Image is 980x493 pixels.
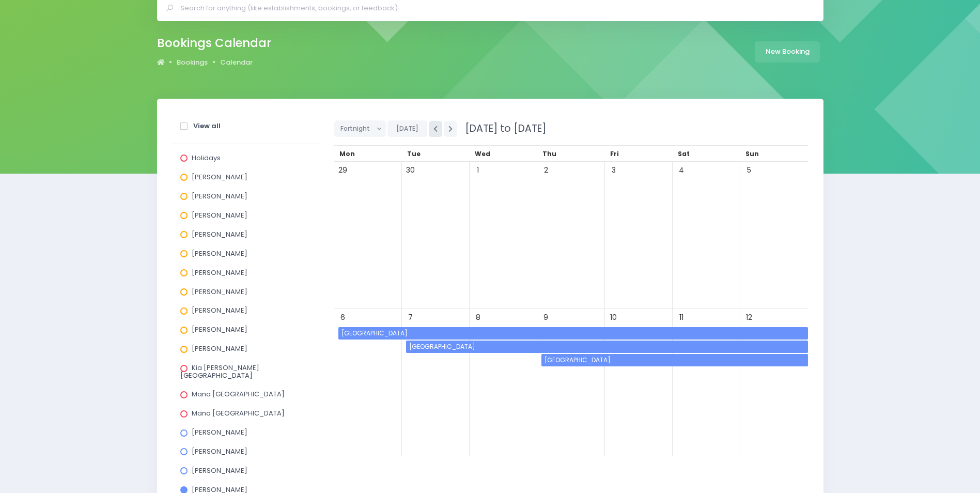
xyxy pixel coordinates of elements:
span: 4 [674,163,688,177]
span: [PERSON_NAME] [192,325,247,334]
span: 29 [336,163,350,177]
span: [PERSON_NAME] [192,287,247,297]
span: 5 [742,163,756,177]
span: [PERSON_NAME] [192,191,247,201]
span: [DATE] to [DATE] [459,121,546,135]
span: [PERSON_NAME] [192,210,247,220]
span: 6 [336,311,350,325]
span: Thu [542,149,556,158]
span: [PERSON_NAME] [192,427,247,437]
a: Calendar [220,57,253,68]
span: Orere School [340,327,808,340]
span: 7 [403,311,417,325]
span: [PERSON_NAME] [192,466,247,475]
h2: Bookings Calendar [157,36,271,50]
span: [PERSON_NAME] [192,229,247,239]
span: Maraetai Beach School [408,341,808,353]
button: Fortnight [334,120,386,137]
span: Sun [745,149,759,158]
a: New Booking [755,41,820,63]
span: [PERSON_NAME] [192,305,247,315]
span: [PERSON_NAME] [192,446,247,456]
span: 8 [471,311,485,325]
span: Fri [610,149,619,158]
span: Holidays [192,153,221,163]
span: Mana [GEOGRAPHIC_DATA] [192,408,285,418]
span: 11 [674,311,688,325]
span: [PERSON_NAME] [192,344,247,353]
span: Elm Park School [543,354,808,366]
strong: View all [193,121,221,131]
span: 10 [606,311,620,325]
input: Search for anything (like establishments, bookings, or feedback) [180,1,809,16]
span: 12 [742,311,756,325]
span: 1 [471,163,485,177]
span: 2 [539,163,553,177]
a: Bookings [177,57,208,68]
span: [PERSON_NAME] [192,172,247,182]
span: Sat [678,149,690,158]
span: Fortnight [340,121,372,136]
span: [PERSON_NAME] [192,268,247,278]
span: Wed [475,149,490,158]
span: 9 [539,311,553,325]
span: [PERSON_NAME] [192,249,247,258]
span: Mana [GEOGRAPHIC_DATA] [192,389,285,399]
span: 30 [403,163,417,177]
button: [DATE] [387,120,427,137]
span: Tue [407,149,421,158]
span: 3 [606,163,620,177]
span: Mon [339,149,355,158]
span: Kia [PERSON_NAME][GEOGRAPHIC_DATA] [180,363,259,380]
